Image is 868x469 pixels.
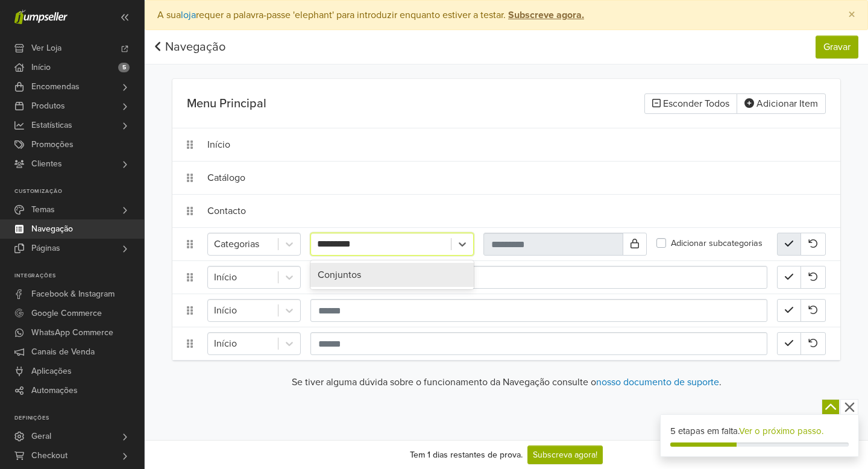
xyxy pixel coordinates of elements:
[31,323,113,342] span: WhatsApp Commerce
[154,40,225,54] a: Navegação
[31,58,51,77] span: Início
[31,342,95,362] span: Canais de Venda
[508,9,584,21] strong: Subscreve agora.
[187,96,502,111] h5: Menu Principal
[207,166,777,189] div: Catálogo
[506,9,584,21] a: Subscreve agora.
[527,445,603,464] a: Subscreva agora!
[14,272,144,280] p: Integrações
[670,424,849,438] div: 5 etapas em falta.
[737,93,826,114] button: Adicionar Item
[644,93,737,114] button: Esconder Todos
[172,375,840,389] p: Se tiver alguma dúvida sobre o funcionamento da Navegação consulte o .
[310,263,474,287] div: Conjuntos
[31,96,65,116] span: Produtos
[31,239,60,258] span: Páginas
[31,200,55,219] span: Temas
[671,237,763,250] label: Adicionar subcategorias
[848,6,855,24] span: ×
[207,133,777,156] div: Início
[31,427,51,446] span: Geral
[31,381,78,400] span: Automações
[31,116,72,135] span: Estatísticas
[31,77,80,96] span: Encomendas
[31,39,61,58] span: Ver Loja
[31,135,74,154] span: Promoções
[836,1,867,30] button: Close
[31,304,102,323] span: Google Commerce
[816,36,858,58] button: Gravar
[31,154,62,174] span: Clientes
[14,415,144,422] p: Definições
[739,426,823,436] a: Ver o próximo passo.
[207,200,777,222] div: Contacto
[14,188,144,195] p: Customização
[410,449,523,461] div: Tem 1 dias restantes de prova.
[181,9,196,21] a: loja
[31,285,115,304] span: Facebook & Instagram
[31,446,68,465] span: Checkout
[31,362,72,381] span: Aplicações
[596,376,719,388] a: nosso documento de suporte
[31,219,73,239] span: Navegação
[118,63,130,72] span: 5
